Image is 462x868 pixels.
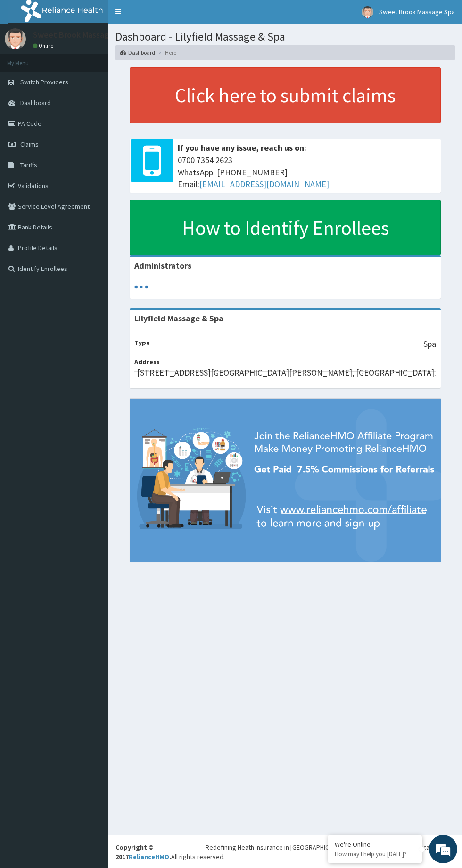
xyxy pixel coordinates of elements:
[115,843,171,861] strong: Copyright © 2017 .
[5,28,26,49] img: User Image
[130,399,441,562] img: provider-team-banner.png
[120,49,155,57] a: Dashboard
[33,31,129,39] p: Sweet Brook Massage Spa
[423,338,436,350] p: Spa
[379,8,455,16] span: Sweet Brook Massage Spa
[134,313,223,324] strong: Lilyfield Massage & Spa
[130,67,441,123] a: Click here to submit claims
[156,49,176,57] li: Here
[20,140,39,148] span: Claims
[33,42,56,49] a: Online
[199,179,329,189] a: [EMAIL_ADDRESS][DOMAIN_NAME]
[206,843,455,852] div: Redefining Heath Insurance in [GEOGRAPHIC_DATA] using Telemedicine and Data Science!
[129,852,169,861] a: RelianceHMO
[20,78,68,86] span: Switch Providers
[134,280,148,294] svg: audio-loading
[134,358,160,366] b: Address
[362,6,373,18] img: User Image
[134,338,150,347] b: Type
[137,367,436,379] p: [STREET_ADDRESS][GEOGRAPHIC_DATA][PERSON_NAME], [GEOGRAPHIC_DATA].
[178,154,436,190] span: 0700 7354 2623 WhatsApp: [PHONE_NUMBER] Email:
[335,850,415,858] p: How may I help you today?
[115,31,455,43] h1: Dashboard - Lilyfield Massage & Spa
[20,98,51,107] span: Dashboard
[20,161,37,169] span: Tariffs
[130,200,441,255] a: How to Identify Enrollees
[134,260,191,271] b: Administrators
[178,142,306,153] b: If you have any issue, reach us on:
[335,840,415,849] div: We're Online!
